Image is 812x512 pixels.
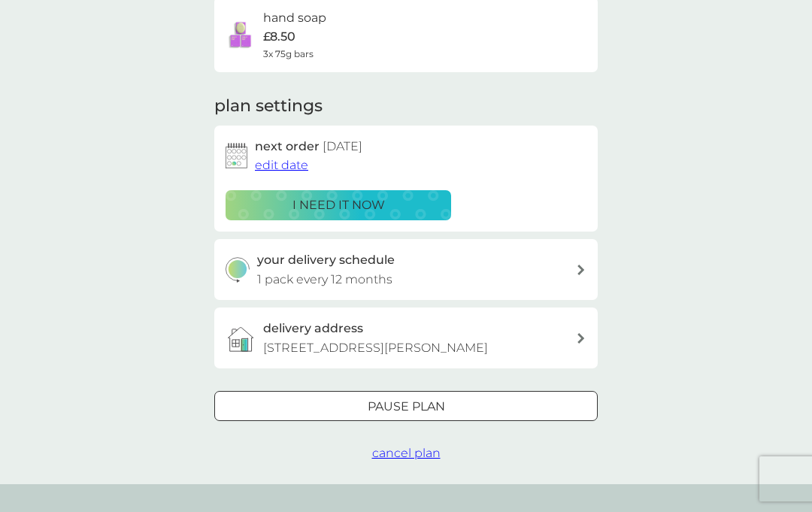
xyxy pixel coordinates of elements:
button: Pause plan [214,391,598,421]
p: 1 pack every 12 months [257,270,392,289]
span: [DATE] [323,139,362,153]
h3: your delivery schedule [257,250,395,270]
p: i need it now [292,195,385,215]
h3: delivery address [263,319,363,338]
p: Pause plan [368,397,445,417]
button: i need it now [226,190,451,220]
p: [STREET_ADDRESS][PERSON_NAME] [263,338,488,358]
a: delivery address[STREET_ADDRESS][PERSON_NAME] [214,308,598,368]
span: edit date [255,158,308,172]
span: cancel plan [372,446,441,460]
p: £8.50 [263,27,295,47]
h2: plan settings [214,95,323,118]
h2: next order [255,137,362,156]
span: 3x 75g bars [263,47,314,61]
button: edit date [255,156,308,175]
h6: hand soap [263,8,326,28]
button: cancel plan [372,444,441,463]
button: your delivery schedule1 pack every 12 months [214,239,598,300]
img: hand soap [226,20,256,50]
